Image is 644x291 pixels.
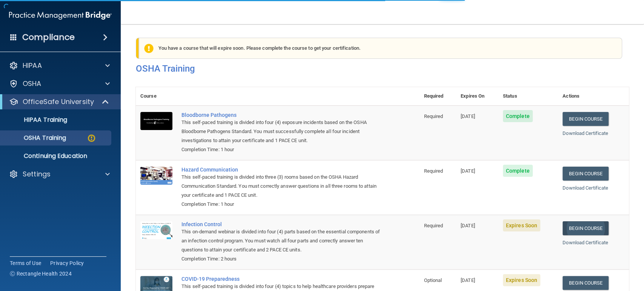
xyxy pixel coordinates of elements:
[563,130,608,136] a: Download Certificate
[9,170,110,179] a: Settings
[563,167,609,181] a: Begin Course
[456,87,498,106] th: Expires On
[461,113,475,119] span: [DATE]
[87,133,96,143] img: warning-circle.0cc9ac19.png
[9,79,110,88] a: OSHA
[181,118,382,145] div: This self-paced training is divided into four (4) exposure incidents based on the OSHA Bloodborne...
[5,134,66,142] p: OSHA Training
[181,145,382,154] div: Completion Time: 1 hour
[9,61,110,70] a: HIPAA
[503,165,533,177] span: Complete
[420,87,456,106] th: Required
[461,277,475,283] span: [DATE]
[136,87,177,106] th: Course
[181,167,382,173] a: Hazard Communication
[139,38,622,59] div: You have a course that will expire soon. Please complete the course to get your certification.
[23,61,42,70] p: HIPAA
[424,168,443,174] span: Required
[563,185,608,191] a: Download Certificate
[181,173,382,200] div: This self-paced training is divided into three (3) rooms based on the OSHA Hazard Communication S...
[181,254,382,263] div: Completion Time: 2 hours
[563,276,609,290] a: Begin Course
[22,32,75,43] h4: Compliance
[503,110,533,122] span: Complete
[424,113,443,119] span: Required
[181,221,382,227] a: Infection Control
[9,97,109,106] a: OfficeSafe University
[424,223,443,228] span: Required
[23,79,41,88] p: OSHA
[558,87,629,106] th: Actions
[5,152,108,160] p: Continuing Education
[563,221,609,235] a: Begin Course
[144,44,154,53] img: exclamation-circle-solid-warning.7ed2984d.png
[563,112,609,126] a: Begin Course
[5,116,67,124] p: HIPAA Training
[50,259,84,267] a: Privacy Policy
[181,200,382,209] div: Completion Time: 1 hour
[181,112,382,118] a: Bloodborne Pathogens
[503,219,540,231] span: Expires Soon
[461,223,475,228] span: [DATE]
[23,170,51,179] p: Settings
[23,97,94,106] p: OfficeSafe University
[498,87,558,106] th: Status
[461,168,475,174] span: [DATE]
[424,277,442,283] span: Optional
[181,227,382,254] div: This on-demand webinar is divided into four (4) parts based on the essential components of an inf...
[10,270,72,277] span: Ⓒ Rectangle Health 2024
[181,276,382,282] a: COVID-19 Preparedness
[503,274,540,286] span: Expires Soon
[563,240,608,245] a: Download Certificate
[9,8,112,23] img: PMB logo
[136,63,629,74] h4: OSHA Training
[10,259,41,267] a: Terms of Use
